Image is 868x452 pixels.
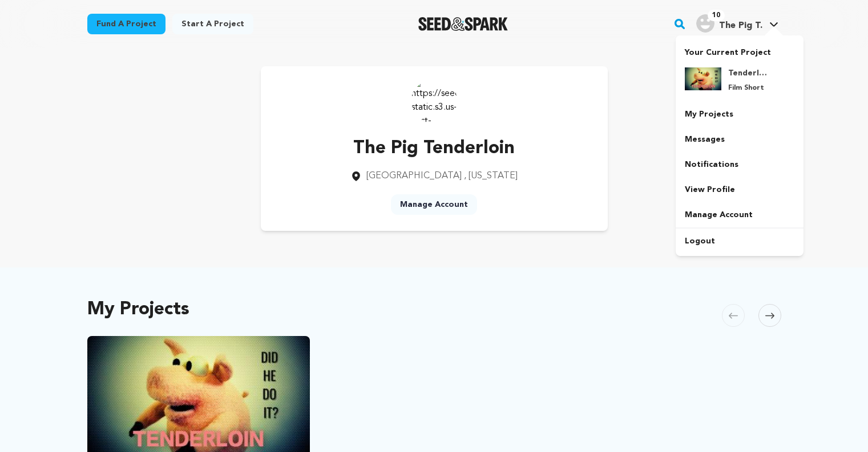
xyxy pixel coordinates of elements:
[728,83,769,93] p: Film Short
[685,42,794,58] p: Your Current Project
[685,42,794,102] a: Your Current Project Tenderloin Film Short
[87,302,189,318] h2: My Projects
[696,14,714,33] img: user.png
[391,194,477,215] a: Manage Account
[676,229,804,254] a: Logout
[366,171,462,181] span: [GEOGRAPHIC_DATA]
[172,14,253,34] a: Start a project
[676,177,804,202] a: View Profile
[694,12,781,33] a: The Pig T.'s Profile
[685,67,721,90] img: 11787784180fa4d5.jpg
[418,17,508,31] a: Seed&Spark Homepage
[87,14,165,34] a: Fund a project
[411,78,457,123] img: https://seedandspark-static.s3.us-east-2.amazonaws.com/images/User/002/223/095/medium/ACg8ocLxQg-...
[719,21,762,30] span: The Pig T.
[708,10,725,21] span: 10
[418,17,508,31] img: Seed&Spark Logo Dark Mode
[464,171,518,181] span: , [US_STATE]
[676,152,804,177] a: Notifications
[350,135,518,162] p: The Pig Tenderloin
[728,67,769,79] h4: Tenderloin
[676,202,804,227] a: Manage Account
[676,102,804,127] a: My Projects
[676,127,804,152] a: Messages
[696,14,762,33] div: The Pig T.'s Profile
[694,12,781,36] span: The Pig T.'s Profile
